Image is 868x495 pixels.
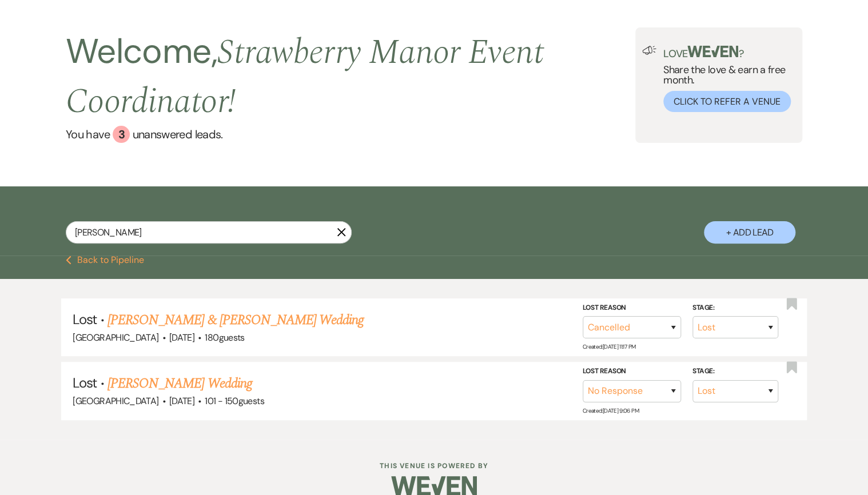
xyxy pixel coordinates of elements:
[692,302,778,314] label: Stage:
[583,302,681,314] label: Lost Reason
[692,365,778,378] label: Stage:
[169,395,194,407] span: [DATE]
[66,27,635,126] h2: Welcome,
[66,256,144,265] button: Back to Pipeline
[169,332,194,344] span: [DATE]
[107,310,364,330] a: [PERSON_NAME] & [PERSON_NAME] Wedding
[66,126,635,143] a: You have 3 unanswered leads.
[107,373,252,394] a: [PERSON_NAME] Wedding
[73,374,97,392] span: Lost
[687,46,738,57] img: weven-logo-green.svg
[656,46,795,112] div: Share the love & earn a free month.
[66,221,352,243] input: Search by name, event date, email address or phone number
[113,126,130,143] div: 3
[663,91,791,112] button: Click to Refer a Venue
[66,26,543,128] span: Strawberry Manor Event Coordinator !
[704,221,795,243] button: + Add Lead
[73,310,97,328] span: Lost
[583,365,681,378] label: Lost Reason
[73,395,158,407] span: [GEOGRAPHIC_DATA]
[73,332,158,344] span: [GEOGRAPHIC_DATA]
[663,46,795,59] p: Love ?
[205,395,264,407] span: 101 - 150 guests
[642,46,656,55] img: loud-speaker-illustration.svg
[583,343,635,350] span: Created: [DATE] 11:17 PM
[205,332,244,344] span: 180 guests
[583,407,639,414] span: Created: [DATE] 9:06 PM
